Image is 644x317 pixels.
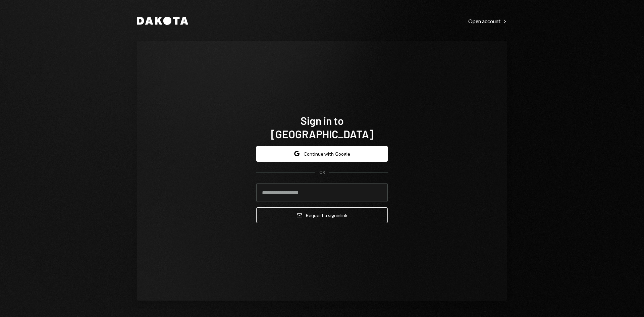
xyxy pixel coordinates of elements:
button: Continue with Google [256,146,388,162]
div: Open account [468,18,507,24]
div: OR [319,170,325,175]
h1: Sign in to [GEOGRAPHIC_DATA] [256,114,388,141]
a: Open account [468,17,507,24]
button: Request a signinlink [256,207,388,223]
